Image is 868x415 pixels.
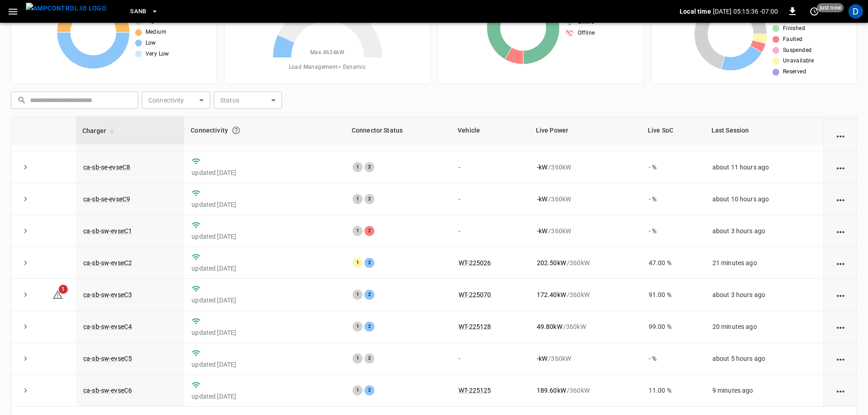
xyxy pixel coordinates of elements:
button: expand row [19,160,32,174]
button: set refresh interval [807,4,822,19]
div: action cell options [835,322,846,331]
div: 1 [353,194,363,204]
p: [DATE] 05:15:36 -07:00 [713,7,778,16]
div: / 360 kW [537,226,634,236]
td: 11.00 % [641,375,705,407]
span: 1 [59,285,68,294]
p: 172.40 kW [537,290,566,299]
div: 2 [364,194,374,204]
img: ampcontrol.io logo [26,3,106,14]
td: - % [641,343,705,375]
span: Medium [146,28,167,37]
button: expand row [19,320,32,333]
div: action cell options [835,131,846,140]
p: updated [DATE] [192,168,338,177]
span: just now [817,3,844,12]
div: 2 [364,258,374,268]
td: - [451,343,530,375]
td: - [451,183,530,215]
div: 2 [364,354,374,364]
a: WT-225125 [459,387,491,394]
p: updated [DATE] [192,328,338,337]
span: Unavailable [783,56,814,66]
p: updated [DATE] [192,296,338,305]
td: about 5 hours ago [705,343,823,375]
div: profile-icon [848,4,863,19]
a: 1 [52,291,63,298]
th: Live SoC [641,117,705,144]
p: updated [DATE] [192,264,338,273]
p: - kW [537,195,547,204]
div: 1 [353,385,363,395]
td: about 3 hours ago [705,215,823,247]
p: updated [DATE] [192,360,338,369]
a: ca-sb-sw-evseC2 [83,259,132,266]
button: SanB [126,3,162,20]
div: action cell options [835,226,846,236]
p: updated [DATE] [192,200,338,209]
td: - % [641,183,705,215]
td: about 11 hours ago [705,151,823,183]
td: 99.00 % [641,311,705,343]
a: ca-sb-sw-evseC6 [83,387,132,394]
button: expand row [19,288,32,302]
th: Last Session [705,117,823,144]
a: WT-225070 [459,291,491,298]
span: Reserved [783,67,806,77]
div: action cell options [835,258,846,267]
a: WT-225026 [459,259,491,266]
div: action cell options [835,354,846,363]
span: Load Management = Dynamic [289,63,366,72]
a: ca-sb-sw-evseC3 [83,291,132,298]
th: Live Power [530,117,641,144]
span: SanB [130,6,146,17]
span: Low [146,39,156,48]
button: expand row [19,352,32,365]
p: 49.80 kW [537,322,562,331]
span: Offline [578,29,595,38]
p: Local time [680,7,711,16]
div: / 360 kW [537,258,634,267]
td: 91.00 % [641,279,705,311]
p: updated [DATE] [192,232,338,241]
td: 9 minutes ago [705,375,823,407]
td: - [451,151,530,183]
div: action cell options [835,195,846,204]
div: 2 [364,385,374,395]
div: 2 [364,290,374,300]
div: 1 [353,354,363,364]
td: 21 minutes ago [705,247,823,279]
div: 1 [353,290,363,300]
button: expand row [19,224,32,238]
div: / 360 kW [537,354,634,363]
span: Suspended [783,46,812,55]
a: ca-sb-sw-evseC1 [83,227,132,235]
div: 1 [353,258,363,268]
button: expand row [19,256,32,270]
div: action cell options [835,386,846,395]
td: - % [641,215,705,247]
a: ca-sb-se-evseC9 [83,195,130,203]
button: Connection between the charger and our software. [228,122,244,138]
td: 20 minutes ago [705,311,823,343]
a: ca-sb-sw-evseC4 [83,323,132,330]
div: / 360 kW [537,386,634,395]
p: - kW [537,354,547,363]
span: Faulted [783,35,803,44]
div: / 360 kW [537,195,634,204]
a: WT-225128 [459,323,491,330]
div: Connectivity [191,122,339,138]
div: / 360 kW [537,290,634,299]
td: - % [641,151,705,183]
p: updated [DATE] [192,392,338,401]
p: 189.60 kW [537,386,566,395]
div: 1 [353,322,363,332]
div: / 360 kW [537,163,634,172]
button: expand row [19,192,32,206]
a: ca-sb-sw-evseC5 [83,355,132,362]
div: 1 [353,162,363,172]
p: 202.50 kW [537,258,566,267]
p: - kW [537,226,547,236]
td: - [451,215,530,247]
span: Finished [783,24,805,33]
